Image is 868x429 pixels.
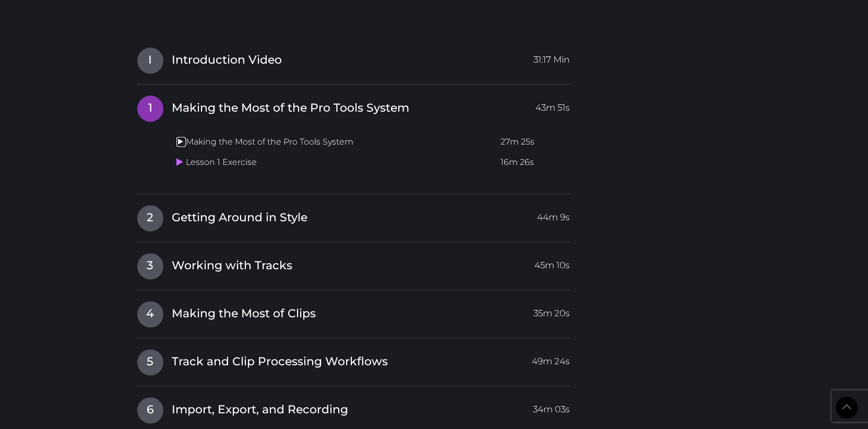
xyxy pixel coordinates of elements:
[496,152,570,173] td: 16m 26s
[533,301,569,320] span: 35m 20s
[137,397,570,419] a: 6Import, Export, and Recording34m 03s
[172,152,496,173] td: Lesson 1 Exercise
[137,397,163,423] span: 6
[533,397,569,416] span: 34m 03s
[137,47,163,74] span: I
[172,306,316,322] span: Making the Most of Clips
[172,52,282,68] span: Introduction Video
[137,301,163,327] span: 4
[137,47,570,69] a: IIntroduction Video31:17 Min
[172,354,388,370] span: Track and Clip Processing Workflows
[137,253,163,279] span: 3
[172,258,292,274] span: Working with Tracks
[534,253,569,272] span: 45m 10s
[137,95,570,117] a: 1Making the Most of the Pro Tools System43m 51s
[532,349,569,368] span: 49m 24s
[172,210,307,226] span: Getting Around in Style
[137,205,163,231] span: 2
[836,397,858,419] a: Back to Top
[496,132,570,152] td: 27m 25s
[172,100,409,116] span: Making the Most of the Pro Tools System
[533,47,569,66] span: 31:17 Min
[537,205,569,224] span: 44m 9s
[137,301,570,323] a: 4Making the Most of Clips35m 20s
[137,96,163,122] span: 1
[137,253,570,275] a: 3Working with Tracks45m 10s
[536,96,569,114] span: 43m 51s
[172,402,348,418] span: Import, Export, and Recording
[137,349,570,371] a: 5Track and Clip Processing Workflows49m 24s
[137,205,570,227] a: 2Getting Around in Style44m 9s
[137,349,163,375] span: 5
[172,132,496,152] td: Making the Most of the Pro Tools System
